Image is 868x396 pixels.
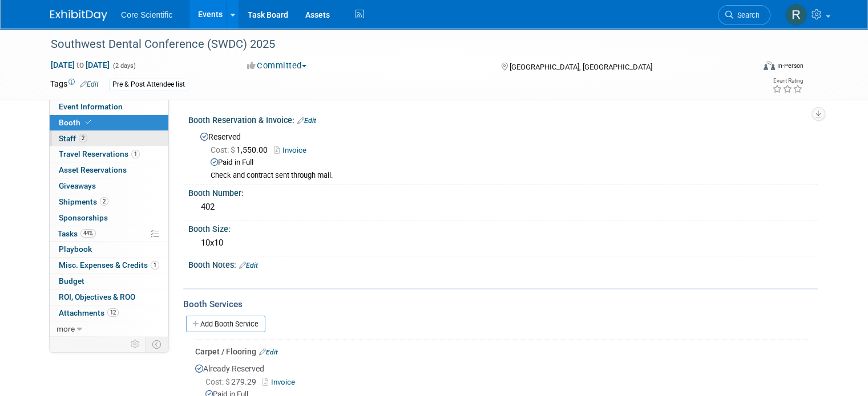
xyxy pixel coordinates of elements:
[109,79,188,91] div: Pre & Post Attendee list
[121,10,172,19] span: Core Scientific
[50,273,168,289] a: Budget
[188,112,818,126] div: Booth Reservation & Invoice:
[692,59,804,76] div: Event Format
[100,197,108,206] span: 2
[50,210,168,226] a: Sponsorships
[79,134,87,142] span: 2
[50,60,110,70] span: [DATE] [DATE]
[59,181,96,190] span: Giveaways
[50,99,168,115] a: Event Information
[59,149,140,158] span: Travel Reservations
[80,229,96,238] span: 44%
[59,292,135,301] span: ROI, Objectives & ROO
[263,378,300,386] a: Invoice
[510,63,652,71] span: [GEOGRAPHIC_DATA], [GEOGRAPHIC_DATA]
[772,78,803,84] div: Event Rating
[50,321,168,337] a: more
[50,131,168,146] a: Staff2
[59,165,127,174] span: Asset Reservations
[733,11,760,19] span: Search
[50,242,168,257] a: Playbook
[59,276,84,285] span: Budget
[151,261,159,270] span: 1
[59,197,108,206] span: Shipments
[50,289,168,305] a: ROI, Objectives & ROO
[50,10,107,21] img: ExhibitDay
[239,262,258,270] a: Edit
[50,258,168,273] a: Misc. Expenses & Credits1
[50,305,168,321] a: Attachments12
[211,171,809,181] div: Check and contract sent through mail.
[259,348,278,356] a: Edit
[75,60,86,70] span: to
[188,185,818,199] div: Booth Number:
[58,229,96,238] span: Tasks
[86,119,91,125] i: Booth reservation complete
[59,260,159,270] span: Misc. Expenses & Credits
[50,146,168,162] a: Travel Reservations1
[50,78,99,91] td: Tags
[785,4,807,26] img: Rachel Wolff
[50,115,168,130] a: Booth
[80,80,99,88] a: Edit
[274,146,312,154] a: Invoice
[297,117,316,125] a: Edit
[211,145,272,154] span: 1,550.00
[186,316,265,332] a: Add Booth Service
[56,324,75,333] span: more
[205,377,261,386] span: 279.29
[188,221,818,235] div: Booth Size:
[188,256,818,271] div: Booth Notes:
[126,337,146,352] td: Personalize Event Tab Strip
[59,102,123,111] span: Event Information
[131,150,140,158] span: 1
[764,61,775,70] img: Format-Inperson.png
[59,244,92,254] span: Playbook
[50,162,168,178] a: Asset Reservations
[107,308,119,317] span: 12
[211,157,809,168] div: Paid in Full
[47,34,740,55] div: Southwest Dental Conference (SWDC) 2025
[718,5,770,25] a: Search
[243,60,311,72] button: Committed
[197,198,809,216] div: 402
[777,62,804,70] div: In-Person
[59,213,108,222] span: Sponsorships
[205,377,231,386] span: Cost: $
[59,118,94,127] span: Booth
[50,226,168,242] a: Tasks44%
[146,337,169,352] td: Toggle Event Tabs
[183,298,818,311] div: Booth Services
[112,62,136,70] span: (2 days)
[59,308,119,317] span: Attachments
[50,178,168,194] a: Giveaways
[50,194,168,210] a: Shipments2
[197,234,809,252] div: 10x10
[195,346,809,357] div: Carpet / Flooring
[197,128,809,181] div: Reserved
[59,134,87,143] span: Staff
[211,145,236,154] span: Cost: $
